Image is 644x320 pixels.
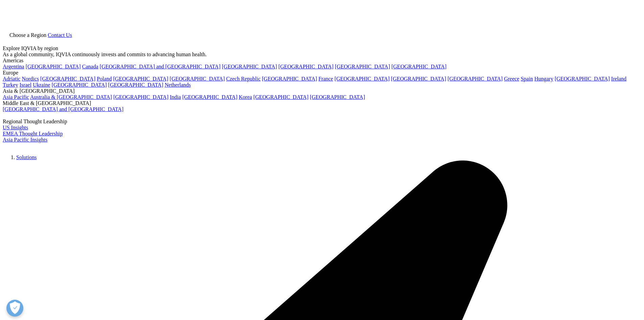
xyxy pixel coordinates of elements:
div: Europe [3,70,641,76]
a: [GEOGRAPHIC_DATA] [555,76,610,82]
a: Argentina [3,64,24,69]
a: Korea [239,94,252,100]
a: Hungary [534,76,553,82]
a: Solutions [16,154,37,160]
a: Adriatic [3,76,20,82]
a: [GEOGRAPHIC_DATA] and [GEOGRAPHIC_DATA] [100,64,220,69]
a: [GEOGRAPHIC_DATA] [113,94,168,100]
a: [GEOGRAPHIC_DATA] [170,76,225,82]
a: Ukraine [33,82,50,88]
a: [GEOGRAPHIC_DATA] [40,76,95,82]
button: Ouvrir le centre de préférences [6,300,23,317]
a: Canada [82,64,98,69]
a: [GEOGRAPHIC_DATA] [222,64,277,69]
a: Turkey [3,82,18,88]
a: France [318,76,333,82]
a: US Insights [3,125,28,130]
a: EMEA Thought Leadership [3,131,63,136]
a: Greece [504,76,519,82]
a: [GEOGRAPHIC_DATA] [448,76,503,82]
a: [GEOGRAPHIC_DATA] [52,82,107,88]
a: Asia Pacific [3,94,29,100]
a: Contact Us [48,32,72,38]
a: [GEOGRAPHIC_DATA] [391,76,446,82]
a: [GEOGRAPHIC_DATA] [335,64,390,69]
div: As a global community, IQVIA continuously invests and commits to advancing human health. [3,51,641,58]
a: [GEOGRAPHIC_DATA] and [GEOGRAPHIC_DATA] [3,106,123,112]
a: [GEOGRAPHIC_DATA] [391,64,447,69]
a: Asia Pacific Insights [3,137,47,143]
a: [GEOGRAPHIC_DATA] [182,94,237,100]
a: Israel [20,82,32,88]
a: [GEOGRAPHIC_DATA] [278,64,333,69]
span: Choose a Region [9,32,46,38]
a: [GEOGRAPHIC_DATA] [310,94,365,100]
a: India [170,94,181,100]
div: Regional Thought Leadership [3,119,641,125]
a: Poland [97,76,112,82]
a: [GEOGRAPHIC_DATA] [26,64,81,69]
a: [GEOGRAPHIC_DATA] [262,76,317,82]
div: Asia & [GEOGRAPHIC_DATA] [3,88,641,94]
a: [GEOGRAPHIC_DATA] [253,94,308,100]
a: Czech Republic [226,76,261,82]
a: Ireland [611,76,626,82]
a: Netherlands [165,82,191,88]
a: [GEOGRAPHIC_DATA] [108,82,163,88]
div: Explore IQVIA by region [3,45,641,51]
div: Middle East & [GEOGRAPHIC_DATA] [3,100,641,106]
a: [GEOGRAPHIC_DATA] [113,76,168,82]
a: Spain [521,76,533,82]
a: [GEOGRAPHIC_DATA] [334,76,389,82]
a: Australia & [GEOGRAPHIC_DATA] [30,94,112,100]
div: Americas [3,58,641,64]
a: Nordics [22,76,39,82]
